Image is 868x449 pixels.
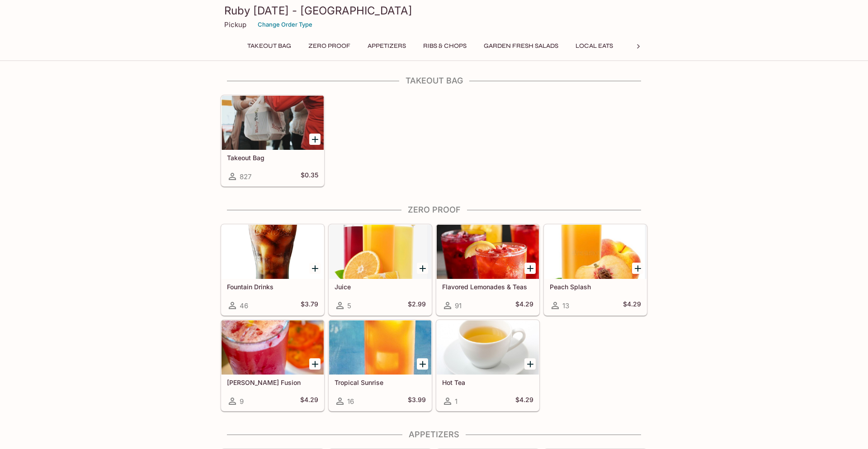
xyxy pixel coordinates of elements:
[417,358,428,370] button: Add Tropical Sunrise
[524,263,536,274] button: Add Flavored Lemonades & Teas
[301,171,318,182] h5: $0.35
[544,224,647,315] a: Peach Splash13$4.29
[329,320,432,411] a: Tropical Sunrise16$3.99
[625,40,666,52] button: Chicken
[227,154,318,162] h5: Takeout Bag
[335,379,426,386] h5: Tropical Sunrise
[221,320,324,411] a: [PERSON_NAME] Fusion9$4.29
[363,40,411,52] button: Appetizers
[437,320,539,375] div: Hot Tea
[437,225,539,279] div: Flavored Lemonades & Teas
[418,40,472,52] button: Ribs & Chops
[240,397,244,406] span: 9
[442,283,533,291] h5: Flavored Lemonades & Teas
[417,263,428,274] button: Add Juice
[408,300,426,311] h5: $2.99
[347,397,354,406] span: 16
[242,40,296,52] button: Takeout Bag
[632,263,643,274] button: Add Peach Splash
[623,300,641,311] h5: $4.29
[224,20,246,29] p: Pickup
[571,40,618,52] button: Local Eats
[436,320,539,411] a: Hot Tea1$4.29
[224,4,644,18] h3: Ruby [DATE] - [GEOGRAPHIC_DATA]
[254,18,316,32] button: Change Order Type
[221,205,647,215] h4: Zero Proof
[544,225,646,279] div: Peach Splash
[455,301,462,310] span: 91
[436,224,539,315] a: Flavored Lemonades & Teas91$4.29
[329,224,432,315] a: Juice5$2.99
[222,320,324,375] div: Berry Fusion
[222,225,324,279] div: Fountain Drinks
[335,283,426,291] h5: Juice
[309,263,321,274] button: Add Fountain Drinks
[562,301,569,310] span: 13
[479,40,563,52] button: Garden Fresh Salads
[303,40,355,52] button: Zero Proof
[442,379,533,386] h5: Hot Tea
[301,300,318,311] h5: $3.79
[515,300,533,311] h5: $4.29
[221,76,647,86] h4: Takeout Bag
[222,96,324,150] div: Takeout Bag
[329,225,431,279] div: Juice
[221,430,647,440] h4: Appetizers
[221,95,324,186] a: Takeout Bag827$0.35
[309,134,321,145] button: Add Takeout Bag
[524,358,536,370] button: Add Hot Tea
[329,320,431,375] div: Tropical Sunrise
[347,301,351,310] span: 5
[240,172,251,181] span: 827
[550,283,641,291] h5: Peach Splash
[240,301,248,310] span: 46
[227,283,318,291] h5: Fountain Drinks
[515,396,533,407] h5: $4.29
[455,397,458,406] span: 1
[309,358,321,370] button: Add Berry Fusion
[300,396,318,407] h5: $4.29
[227,379,318,386] h5: [PERSON_NAME] Fusion
[408,396,426,407] h5: $3.99
[221,224,324,315] a: Fountain Drinks46$3.79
